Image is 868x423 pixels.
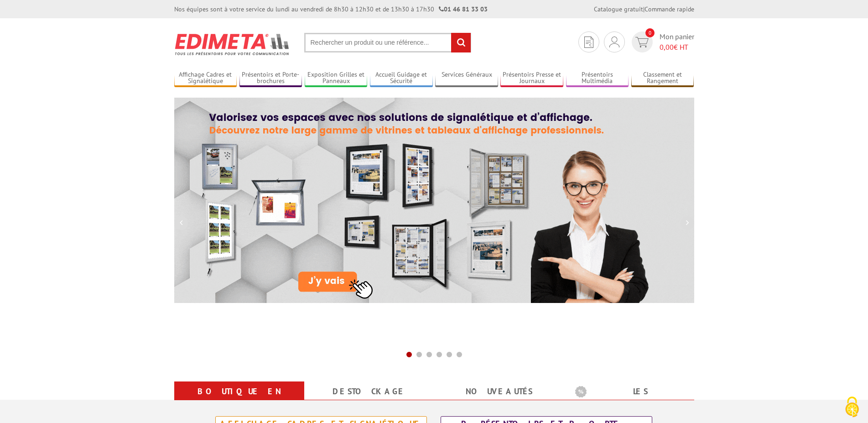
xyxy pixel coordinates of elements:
[645,28,655,37] span: 0
[575,383,689,402] b: Les promotions
[660,31,694,52] span: Mon panier
[500,71,563,86] a: Présentoirs Presse et Journaux
[439,5,488,13] strong: 01 46 81 33 03
[841,396,863,418] img: Cookies (fenêtre modale)
[584,37,593,48] img: devis rapide
[660,42,674,52] span: 0,00
[445,383,553,400] a: nouveautés
[566,71,629,86] a: Présentoirs Multimédia
[451,33,471,52] input: rechercher
[594,5,694,14] div: |
[609,37,619,47] img: devis rapide
[660,42,694,52] span: € HT
[629,31,694,52] a: devis rapide 0 Mon panier 0,00€ HT
[836,392,868,423] button: Cookies (fenêtre modale)
[239,71,302,86] a: Présentoirs et Porte-brochures
[645,5,694,13] a: Commande rapide
[594,5,643,13] a: Catalogue gratuit
[435,71,498,86] a: Services Généraux
[174,71,237,86] a: Affichage Cadres et Signalétique
[315,383,423,400] a: Destockage
[631,71,694,86] a: Classement et Rangement
[635,37,649,47] img: devis rapide
[174,5,488,14] div: Nos équipes sont à votre service du lundi au vendredi de 8h30 à 12h30 et de 13h30 à 17h30
[174,27,291,61] img: Présentoir, panneau, stand - Edimeta - PLV, affichage, mobilier bureau, entreprise
[304,33,471,52] input: Rechercher un produit ou une référence...
[305,71,368,86] a: Exposition Grilles et Panneaux
[575,383,683,416] a: Les promotions
[185,383,293,416] a: Boutique en ligne
[370,71,433,86] a: Accueil Guidage et Sécurité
